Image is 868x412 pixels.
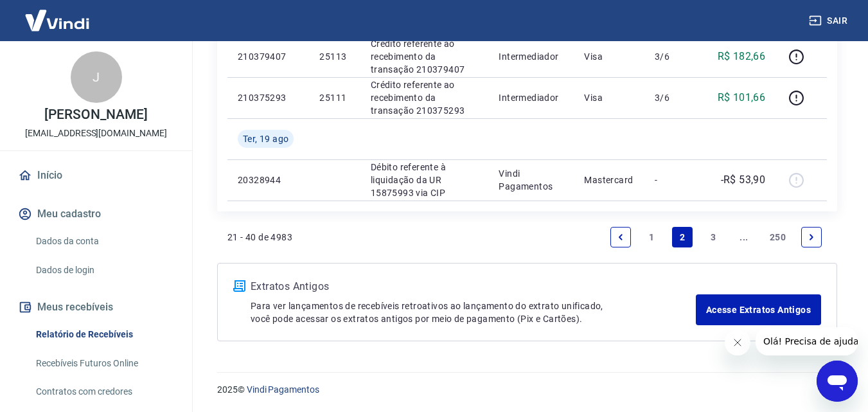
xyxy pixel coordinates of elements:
p: Crédito referente ao recebimento da transação 210375293 [371,78,479,117]
a: Page 1 [641,227,662,247]
p: 3/6 [655,50,693,63]
button: Meus recebíveis [15,293,177,321]
p: [EMAIL_ADDRESS][DOMAIN_NAME] [25,127,167,140]
p: Débito referente à liquidação da UR 15875993 via CIP [371,161,479,199]
a: Início [15,161,177,190]
p: 21 - 40 de 4983 [227,231,292,244]
iframe: Botão para abrir a janela de mensagens [817,361,858,402]
p: Extratos Antigos [251,279,696,294]
p: 3/6 [655,91,693,104]
p: Crédito referente ao recebimento da transação 210379407 [371,37,479,76]
a: Next page [801,227,822,247]
a: Vindi Pagamentos [247,384,319,395]
a: Recebíveis Futuros Online [31,350,177,377]
button: Sair [806,9,853,33]
p: 20328944 [238,174,299,186]
img: ícone [233,280,245,292]
div: J [71,51,122,103]
p: 2025 © [217,383,837,397]
button: Meu cadastro [15,200,177,228]
p: Para ver lançamentos de recebíveis retroativos ao lançamento do extrato unificado, você pode aces... [251,300,696,325]
img: Vindi [15,1,99,40]
iframe: Mensagem da empresa [756,327,858,355]
a: Page 2 is your current page [672,227,693,247]
span: Olá! Precisa de ajuda? [8,9,108,19]
p: 25111 [319,91,350,104]
p: [PERSON_NAME] [44,108,147,121]
a: Jump forward [734,227,754,247]
a: Page 250 [765,227,791,247]
p: 25113 [319,50,350,63]
p: Intermediador [499,91,563,104]
p: Visa [584,50,634,63]
a: Dados da conta [31,228,177,255]
p: Intermediador [499,50,563,63]
a: Page 3 [703,227,723,247]
p: R$ 101,66 [718,90,766,105]
ul: Pagination [605,222,827,253]
p: -R$ 53,90 [721,172,766,188]
p: 210375293 [238,91,299,104]
p: Mastercard [584,174,634,186]
p: Visa [584,91,634,104]
p: R$ 182,66 [718,49,766,64]
a: Previous page [610,227,631,247]
a: Dados de login [31,257,177,283]
a: Relatório de Recebíveis [31,321,177,348]
p: - [655,174,693,186]
p: 210379407 [238,50,299,63]
span: Ter, 19 ago [243,132,288,145]
a: Acesse Extratos Antigos [696,294,821,325]
iframe: Fechar mensagem [725,330,750,355]
p: Vindi Pagamentos [499,167,563,193]
a: Contratos com credores [31,379,177,405]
